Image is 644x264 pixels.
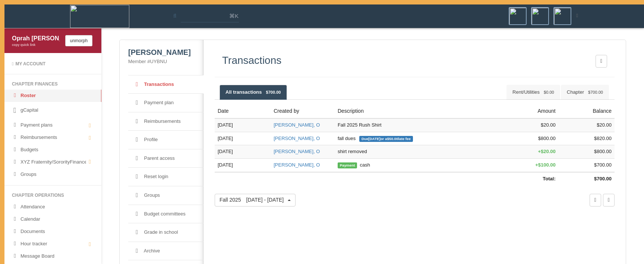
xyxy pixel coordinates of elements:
[220,85,287,100] a: All transactions$700.00
[594,176,612,181] span: $700.00
[215,118,271,132] td: [DATE]
[4,213,101,226] a: Calendar
[4,119,101,131] a: Payment plans
[274,136,320,141] a: [PERSON_NAME], O
[538,136,556,141] span: $800.00
[4,131,101,144] a: Reimbursements
[274,108,332,115] div: Created by
[562,108,612,115] div: Balance
[4,190,101,201] li: Chapter operations
[567,89,603,95] span: Chapter
[215,145,271,159] td: [DATE]
[338,122,382,128] span: Fall 2025 Rush Shirt
[4,90,101,102] a: Roster
[266,90,281,94] span: $700.00
[338,162,357,168] span: Payment
[387,137,398,141] span: $50.00
[274,162,320,168] a: [PERSON_NAME], O
[4,144,101,156] a: Budgets
[338,149,367,154] span: shirt removed
[4,250,101,263] a: Message Board
[538,149,555,154] span: + $20.00
[4,168,101,181] a: Groups
[561,85,609,100] a: Chapter$700.00
[128,223,203,242] a: Grade in school
[128,131,203,149] a: Profile
[215,159,271,172] td: [DATE]
[4,226,101,238] a: Documents
[229,12,239,20] span: ⌘K
[218,108,268,115] div: Date
[4,102,101,119] a: gCapital
[128,149,203,168] a: Parent access
[381,137,411,141] span: or a late fee
[246,197,284,203] span: [DATE] - [DATE]
[359,136,413,142] span: Due
[215,194,296,206] button: Fall 2025[DATE] - [DATE]
[4,156,101,168] a: XYZ Fraternity/SororityFinances
[215,132,271,145] td: [DATE]
[128,112,203,131] a: Reimbursements
[128,186,203,205] a: Groups
[128,75,203,94] a: Transactions
[594,136,612,141] span: $820.00
[274,149,320,154] a: [PERSON_NAME], O
[12,61,94,67] div: My Account
[535,162,556,168] span: + $100.00
[338,108,500,115] div: Description
[544,90,554,94] span: $0.00
[128,58,195,65] div: Member #
[338,162,370,168] span: cash
[12,34,60,43] div: Oprah [PERSON_NAME]
[594,162,612,168] span: $700.00
[128,242,203,261] a: Archive
[128,94,203,112] a: Payment plan
[222,55,281,66] h3: Transactions
[4,79,101,90] li: Chapter finances
[128,48,191,56] span: [PERSON_NAME]
[274,122,320,128] a: [PERSON_NAME], O
[506,85,560,100] a: Rent/Utilities$0.00
[512,89,554,95] span: Rent/Utilities
[541,122,556,128] span: $20.00
[12,43,60,47] div: copy quick link
[4,238,101,250] a: Hour tracker
[150,59,167,64] span: UYBNU
[215,172,559,186] td: Total:
[368,137,380,141] span: [DATE]
[65,35,92,46] button: unmorph
[128,205,203,224] a: Budget committees
[220,197,284,203] span: Fall 2025
[4,201,101,213] a: Attendance
[588,90,603,94] span: $700.00
[128,168,203,186] a: Reset login
[338,136,413,141] span: fall dues
[594,149,612,154] span: $800.00
[506,108,556,115] div: Amount
[597,122,612,128] span: $20.00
